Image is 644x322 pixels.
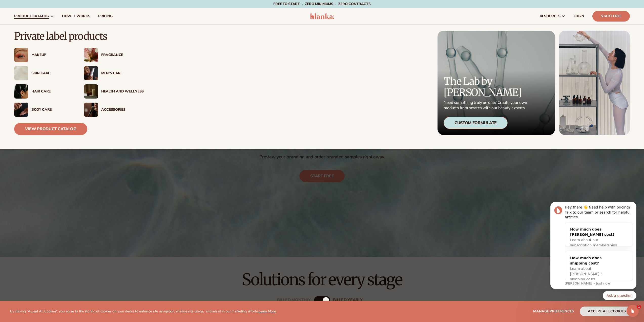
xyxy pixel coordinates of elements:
[592,11,630,22] a: Start Free
[533,307,574,316] button: Manage preferences
[27,36,74,45] span: Learn about our subscription memberships
[22,21,79,50] div: How much does [PERSON_NAME] cost?Learn about our subscription memberships
[14,31,144,42] p: Private label products
[84,48,144,62] a: Pink blooming flower. Fragrance
[333,298,363,303] div: billed Yearly
[580,307,634,316] button: accept all cookies
[31,108,74,112] div: Body Care
[273,2,370,6] span: Free to start · ZERO minimums · ZERO contracts
[31,53,74,57] div: Makeup
[14,103,74,117] a: Male hand applying moisturizer. Body Care
[277,298,311,303] div: Billed Monthly
[14,123,87,135] a: View Product Catalog
[14,66,28,80] img: Cream moisturizer swatch.
[14,66,74,80] a: Cream moisturizer swatch. Skin Care
[10,309,276,314] p: By clicking "Accept All Cookies", you agree to the storing of cookies on your device to enhance s...
[574,14,584,18] span: LOGIN
[438,31,555,135] a: Microscopic product formula. The Lab by [PERSON_NAME] Need something truly unique? Create your ow...
[14,48,28,62] img: Female with glitter eye makeup.
[14,48,74,62] a: Female with glitter eye makeup. Makeup
[84,103,98,117] img: Female with makeup brush.
[14,103,28,117] img: Male hand applying moisturizer.
[540,14,560,18] span: resources
[543,202,644,303] iframe: Intercom notifications message
[8,89,94,98] div: Quick reply options
[84,84,144,99] a: Candles and incense on table. Health And Wellness
[22,3,90,78] div: Message content
[570,8,588,24] a: LOGIN
[22,79,90,84] p: Message from Lee, sent Just now
[84,84,98,99] img: Candles and incense on table.
[10,8,58,24] a: product catalog
[98,14,112,18] span: pricing
[14,84,28,99] img: Female hair pulled back with clips.
[536,8,570,24] a: resources
[444,117,508,129] div: Custom Formulate
[27,64,59,79] span: Learn about [PERSON_NAME]'s shipping costs
[310,13,334,19] img: logo
[27,53,74,64] div: How much does shipping cost?
[14,14,49,18] span: product catalog
[60,89,94,98] button: Quick reply: Ask a question
[94,8,116,24] a: pricing
[22,49,79,84] div: How much does shipping cost?Learn about [PERSON_NAME]'s shipping costs
[62,14,90,18] span: How It Works
[101,89,144,94] div: Health And Wellness
[84,66,144,80] a: Male holding moisturizer bottle. Men’s Care
[58,8,94,24] a: How It Works
[101,71,144,75] div: Men’s Care
[101,53,144,57] div: Fragrance
[22,3,90,18] div: Hey there 👋 Need help with pricing? Talk to our team or search for helpful articles.
[444,100,529,111] p: Need something truly unique? Create your own products from scratch with our beauty experts.
[444,76,529,98] p: The Lab by [PERSON_NAME]
[84,103,144,117] a: Female with makeup brush. Accessories
[14,84,74,99] a: Female hair pulled back with clips. Hair Care
[31,71,74,75] div: Skin Care
[84,48,98,62] img: Pink blooming flower.
[101,108,144,112] div: Accessories
[533,309,574,314] span: Manage preferences
[27,25,74,35] div: How much does [PERSON_NAME] cost?
[559,31,630,135] img: Female in lab with equipment.
[31,89,74,94] div: Hair Care
[258,309,276,314] a: Learn More
[11,4,19,12] img: Profile image for Lee
[84,66,98,80] img: Male holding moisturizer bottle.
[637,305,641,309] span: 1
[627,305,639,317] iframe: Intercom live chat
